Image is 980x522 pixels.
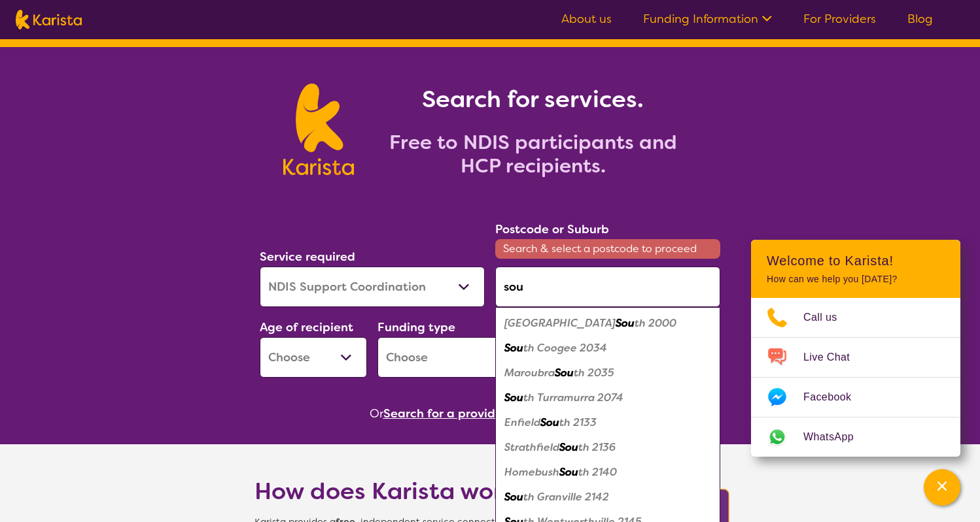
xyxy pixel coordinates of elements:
[578,440,616,454] em: th 2136
[803,427,869,447] span: WhatsApp
[377,319,455,335] label: Funding type
[495,239,720,259] span: Search & select a postcode to proceed
[502,485,714,510] div: South Granville 2142
[260,249,355,265] label: Service required
[16,10,82,29] img: Karista logo
[502,460,714,485] div: Homebush South 2140
[561,11,612,27] a: About us
[502,410,714,435] div: Enfield South 2133
[616,316,635,330] em: Sou
[635,316,676,330] em: th 2000
[502,336,714,361] div: South Coogee 2034
[370,131,697,178] h2: Free to NDIS participants and HCP recipients.
[504,465,559,479] em: Homebush
[751,298,960,457] ul: Choose channel
[504,440,559,454] em: Strathfield
[504,341,523,355] em: Sou
[924,469,960,506] button: Channel Menu
[502,385,714,410] div: South Turramurra 2074
[523,341,607,355] em: th Coogee 2034
[574,366,614,380] em: th 2035
[578,465,617,479] em: th 2140
[643,11,772,27] a: Funding Information
[502,361,714,385] div: Maroubra South 2035
[502,311,714,336] div: Sydney South 2000
[370,404,383,423] span: Or
[370,84,697,115] h1: Search for services.
[523,391,623,404] em: th Turramurra 2074
[495,221,609,237] label: Postcode or Suburb
[767,274,945,285] p: How can we help you [DATE]?
[504,416,540,429] em: Enfield
[751,417,960,457] a: Web link opens in a new tab.
[803,387,867,407] span: Facebook
[523,490,609,504] em: th Granville 2142
[504,366,555,380] em: Maroubra
[907,11,933,27] a: Blog
[540,416,559,429] em: Sou
[504,316,616,330] em: [GEOGRAPHIC_DATA]
[383,404,611,423] button: Search for a provider to leave a review
[559,416,597,429] em: th 2133
[559,465,578,479] em: Sou
[283,84,353,175] img: Karista logo
[767,253,945,269] h2: Welcome to Karista!
[495,267,720,307] input: Type
[504,391,523,404] em: Sou
[504,490,523,504] em: Sou
[254,476,529,507] h1: How does Karista work?
[260,319,353,335] label: Age of recipient
[502,435,714,460] div: Strathfield South 2136
[555,366,574,380] em: Sou
[803,308,853,327] span: Call us
[803,348,866,367] span: Live Chat
[803,11,876,27] a: For Providers
[751,240,960,457] div: Channel Menu
[559,440,578,454] em: Sou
